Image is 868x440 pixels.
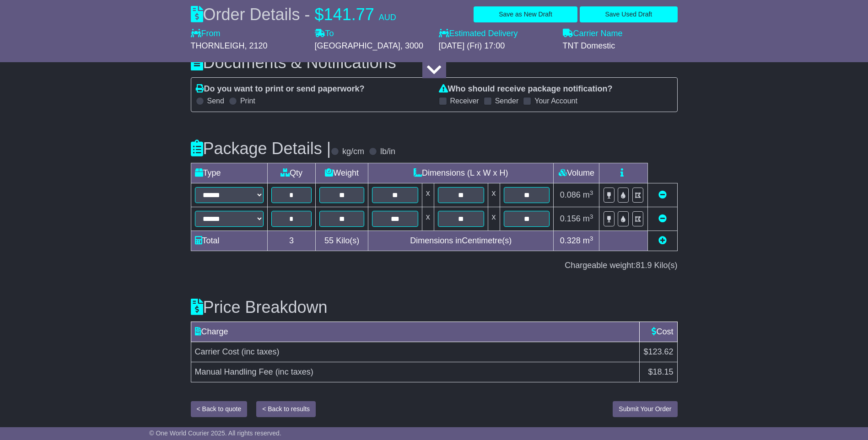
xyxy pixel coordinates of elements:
[267,163,316,183] td: Qty
[191,5,396,24] div: Order Details -
[560,190,581,199] span: 0.086
[560,214,581,223] span: 0.156
[324,5,374,24] span: 141.77
[590,235,593,242] sup: 3
[315,5,324,24] span: $
[191,29,221,39] label: From
[658,236,667,245] a: Add new item
[658,190,667,199] a: Remove this item
[191,401,248,417] button: < Back to quote
[191,41,245,50] span: THORNLEIGH
[495,97,519,105] label: Sender
[563,41,678,51] div: TNT Domestic
[439,29,554,39] label: Estimated Delivery
[580,6,677,22] button: Save Used Draft
[636,261,652,270] span: 81.9
[583,236,593,245] span: m
[275,367,313,376] span: (inc taxes)
[324,236,334,245] span: 55
[368,231,554,251] td: Dimensions in Centimetre(s)
[643,347,673,356] span: $123.62
[379,13,396,22] span: AUD
[554,163,599,183] td: Volume
[439,41,554,51] div: [DATE] (Fri) 17:00
[368,163,554,183] td: Dimensions (L x W x H)
[619,405,671,413] span: Submit Your Order
[583,190,593,199] span: m
[195,367,273,376] span: Manual Handling Fee
[267,231,316,251] td: 3
[191,231,267,251] td: Total
[640,322,677,342] td: Cost
[195,347,239,356] span: Carrier Cost
[191,140,331,158] h3: Package Details |
[488,183,500,207] td: x
[315,41,400,50] span: [GEOGRAPHIC_DATA]
[191,54,678,72] h3: Documents & Notifications
[342,147,364,157] label: kg/cm
[563,29,623,39] label: Carrier Name
[191,322,640,342] td: Charge
[256,401,316,417] button: < Back to results
[196,84,365,94] label: Do you want to print or send paperwork?
[315,29,334,39] label: To
[613,401,677,417] button: Submit Your Order
[474,6,577,22] button: Save as New Draft
[240,97,255,105] label: Print
[560,236,581,245] span: 0.328
[191,261,678,271] div: Chargeable weight: Kilo(s)
[534,97,577,105] label: Your Account
[191,163,267,183] td: Type
[450,97,479,105] label: Receiver
[149,429,281,437] span: © One World Courier 2025. All rights reserved.
[400,41,423,50] span: , 3000
[316,163,368,183] td: Weight
[590,213,593,220] sup: 3
[658,214,667,223] a: Remove this item
[316,231,368,251] td: Kilo(s)
[648,367,673,376] span: $18.15
[583,214,593,223] span: m
[590,189,593,196] sup: 3
[245,41,268,50] span: , 2120
[242,347,280,356] span: (inc taxes)
[439,84,613,94] label: Who should receive package notification?
[207,97,224,105] label: Send
[422,207,434,231] td: x
[488,207,500,231] td: x
[422,183,434,207] td: x
[380,147,395,157] label: lb/in
[191,298,678,317] h3: Price Breakdown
